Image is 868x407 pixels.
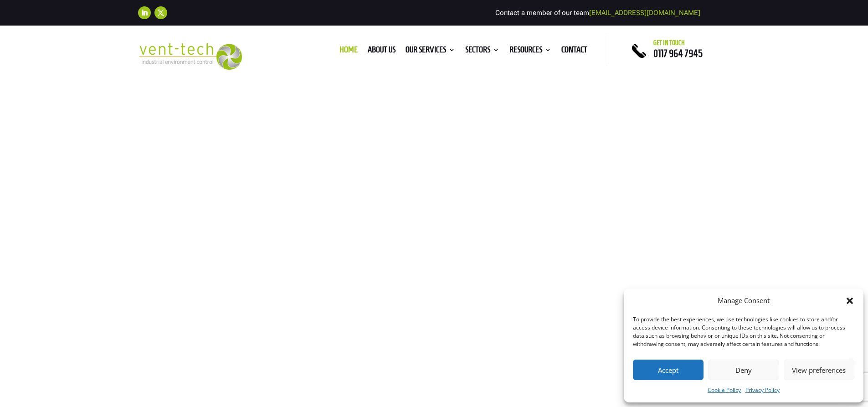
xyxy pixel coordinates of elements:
[633,360,704,380] button: Accept
[154,6,167,19] a: Follow on X
[339,46,358,57] a: Home
[718,295,770,306] div: Manage Consent
[653,39,685,46] span: Get in touch
[138,43,242,70] img: 2023-09-27T08_35_16.549ZVENT-TECH---Clear-background
[633,315,853,348] div: To provide the best experiences, we use technologies like cookies to store and/or access device i...
[653,48,703,59] a: 0117 964 7945
[708,360,779,380] button: Deny
[406,46,455,57] a: Our Services
[589,9,700,17] a: [EMAIL_ADDRESS][DOMAIN_NAME]
[368,46,395,57] a: About us
[138,6,151,19] a: Follow on LinkedIn
[509,46,551,57] a: Resources
[465,46,499,57] a: Sectors
[561,46,587,57] a: Contact
[708,385,741,396] a: Cookie Policy
[845,296,854,305] div: Close dialog
[784,360,854,380] button: View preferences
[745,385,780,396] a: Privacy Policy
[495,9,700,17] span: Contact a member of our team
